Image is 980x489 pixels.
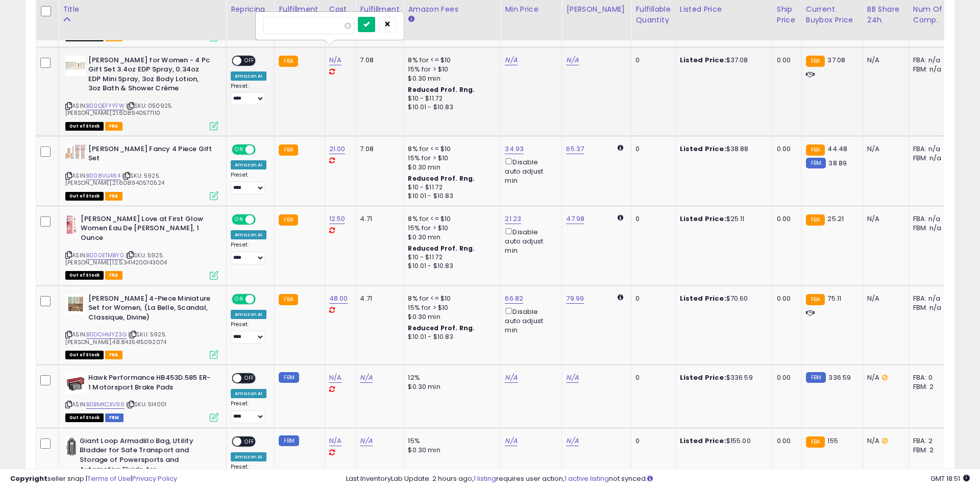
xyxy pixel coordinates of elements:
[80,436,204,486] b: Giant Loop Armadillo Bag, Utility Bladder for Safe Transport and Storage of Powersports and Autom...
[680,294,765,303] div: $70.60
[65,144,218,199] div: ASIN:
[505,55,517,65] a: N/A
[231,230,266,239] div: Amazon AI
[105,271,122,280] span: FBA
[505,373,517,383] a: N/A
[913,65,947,74] div: FBM: n/a
[241,437,258,446] span: OFF
[408,94,493,103] div: $10 - $11.72
[635,294,667,303] div: 0
[408,103,493,112] div: $10.01 - $10.83
[360,214,396,224] div: 4.71
[913,294,947,303] div: FBA: n/a
[408,183,493,192] div: $10 - $11.72
[279,56,298,67] small: FBA
[360,144,396,154] div: 7.08
[65,271,104,280] span: All listings that are currently out of stock and unavailable for purchase on Amazon
[680,55,726,65] b: Listed Price:
[505,294,523,304] a: 66.82
[408,65,493,74] div: 15% for > $10
[680,144,765,154] div: $38.88
[680,144,726,154] b: Listed Price:
[86,102,125,110] a: B00QEFYYFW
[408,85,475,94] b: Reduced Prof. Rng.
[329,214,346,224] a: 12.50
[408,163,493,172] div: $0.30 min
[806,294,825,305] small: FBA
[618,144,623,151] i: Calculated using Dynamic Max Price.
[806,4,859,26] div: Current Buybox Price
[231,310,266,319] div: Amazon AI
[635,436,667,446] div: 0
[65,214,218,279] div: ASIN:
[360,56,396,65] div: 7.08
[680,214,765,224] div: $25.11
[408,253,493,262] div: $10 - $11.72
[680,4,768,15] div: Listed Price
[867,436,901,446] div: N/A
[408,436,493,446] div: 15%
[233,215,246,224] span: ON
[680,373,726,382] b: Listed Price:
[566,55,578,65] a: N/A
[867,4,904,26] div: BB Share 24h.
[635,4,671,26] div: Fulfillable Quantity
[65,56,86,76] img: 318A9tKbqUL._SL40_.jpg
[360,436,372,446] a: N/A
[913,214,947,224] div: FBA: n/a
[680,436,726,446] b: Listed Price:
[241,374,258,383] span: OFF
[828,373,851,382] span: 336.59
[913,4,950,26] div: Num of Comp.
[867,56,901,65] div: N/A
[680,436,765,446] div: $155.00
[279,214,298,226] small: FBA
[329,373,341,383] a: N/A
[346,474,970,484] div: Last InventoryLab Update: 2 hours ago, requires user action, not synced.
[408,4,496,15] div: Amazon Fees
[566,4,627,15] div: [PERSON_NAME]
[828,158,847,168] span: 38.89
[635,144,667,154] div: 0
[65,214,78,235] img: 41Sh86NlYTL._SL40_.jpg
[565,474,609,483] a: 1 active listing
[65,330,166,346] span: | SKU: 5925.[PERSON_NAME].48.8435415092074
[65,144,86,159] img: 41xQWRmki2L._SL40_.jpg
[279,4,320,15] div: Fulfillment
[408,224,493,233] div: 15% for > $10
[680,56,765,65] div: $37.08
[408,303,493,312] div: 15% for > $10
[65,413,104,422] span: All listings that are currently out of stock and unavailable for purchase on Amazon
[806,436,825,448] small: FBA
[806,214,825,226] small: FBA
[65,251,167,266] span: | SKU: 5925.[PERSON_NAME].12.5.3414200143004
[88,294,212,325] b: [PERSON_NAME] 4-Piece Miniature Set for Women, (La Belle, Scandal, Classique, Divine)
[408,192,493,201] div: $10.01 - $10.83
[88,373,212,395] b: Hawk Performance HB453D.585 ER-1 Motorsport Brake Pads
[88,144,212,166] b: [PERSON_NAME] Fancy 4 Piece Gift Set
[231,400,266,423] div: Preset:
[279,372,299,383] small: FBM
[408,74,493,83] div: $0.30 min
[329,436,341,446] a: N/A
[913,144,947,154] div: FBA: n/a
[65,122,104,131] span: All listings that are currently out of stock and unavailable for purchase on Amazon
[10,474,47,483] strong: Copyright
[279,294,298,305] small: FBA
[408,446,493,455] div: $0.30 min
[63,4,222,15] div: Title
[930,474,970,483] span: 2025-09-8 18:51 GMT
[913,154,947,163] div: FBM: n/a
[408,233,493,242] div: $0.30 min
[105,413,124,422] span: FBM
[474,474,496,483] a: 1 listing
[86,400,125,409] a: B0BMKCXV96
[408,324,475,332] b: Reduced Prof. Rng.
[777,373,794,382] div: 0.00
[806,372,826,383] small: FBM
[913,382,947,392] div: FBM: 2
[65,373,218,421] div: ASIN:
[505,226,554,256] div: Disable auto adjust min
[618,214,623,221] i: Calculated using Dynamic Max Price.
[505,306,554,335] div: Disable auto adjust min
